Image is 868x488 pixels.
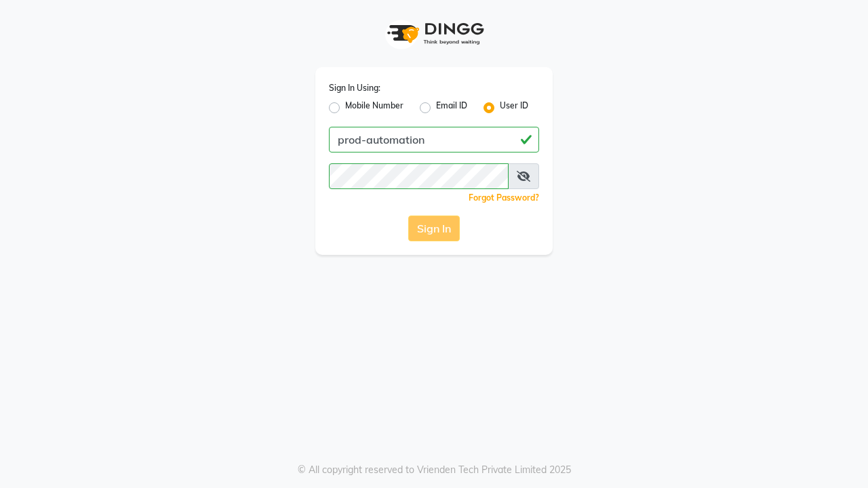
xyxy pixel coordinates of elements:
[380,14,488,54] img: logo1.svg
[329,127,539,152] input: Username
[329,82,380,94] label: Sign In Using:
[500,100,528,116] label: User ID
[436,100,467,116] label: Email ID
[469,192,539,203] a: Forgot Password?
[329,163,509,189] input: Username
[345,100,403,116] label: Mobile Number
